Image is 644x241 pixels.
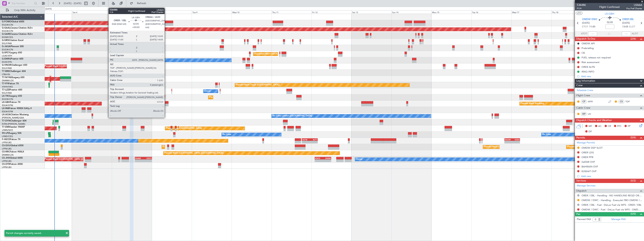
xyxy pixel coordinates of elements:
a: 9H-LPZLegacy 500 [2,132,21,134]
div: OMDW DEP SLOT [582,146,603,149]
div: Mon 15 [431,10,471,14]
span: ETOT [582,25,588,29]
a: G-FOMOGlobal 6000 [2,21,24,23]
div: EHAM [323,157,331,159]
span: FFC [617,124,621,128]
span: AC [598,124,602,128]
div: [DATE] [45,8,52,11]
div: No Crew [153,57,161,63]
span: Services [576,179,586,183]
a: VHHH/HKG [2,85,13,88]
a: CS-DTRFalcon 2000 [2,163,23,165]
div: LIEO [140,83,149,85]
a: LX-AOACitation Mustang [2,114,29,116]
div: Planned Maint [GEOGRAPHIC_DATA] ([GEOGRAPHIC_DATA]) [163,144,222,150]
a: OMDW / DWC - Fuel - DeLux Fuel via WFS - OMDW / DWC [582,208,642,211]
span: F-HECD [2,138,10,141]
a: EGGW/LTN [2,98,13,101]
div: No Crew [223,132,231,137]
span: T7-EMI [2,126,9,128]
div: CS [618,99,624,104]
div: Mon 8 [152,10,192,14]
div: Risk assessment [582,61,600,64]
span: 536486 [577,3,586,7]
a: [PERSON_NAME]/QSA [2,116,24,119]
div: Permit changes correctly saved. [6,231,63,235]
span: Only With Activity [10,9,40,12]
span: CS-DOU [2,145,11,147]
div: Planned Maint Tianjin ([GEOGRAPHIC_DATA]) [236,82,280,88]
label: Planned PAX [577,218,591,221]
span: Pax [576,212,580,216]
span: (0/0) [630,212,636,216]
span: Refresh [134,2,150,5]
button: Refresh [128,0,151,6]
div: Add new [581,75,642,78]
div: ORER ALTN [582,65,595,69]
div: Planned Maint [GEOGRAPHIC_DATA] ([GEOGRAPHIC_DATA]) [567,144,626,150]
a: T7-BREChallenger 604 [2,70,26,72]
span: [DATE] [582,21,590,25]
a: Manage PAX [611,218,626,221]
span: CS-JHH [2,157,10,159]
div: Planned Maint Dusseldorf [209,95,234,100]
span: G-JAGA [2,45,11,48]
div: EHAM [135,157,143,159]
span: T7-DYN [2,120,10,122]
span: Cabin Crew [576,106,590,110]
a: EGSS/STN [2,61,12,63]
a: EGGW/LTN [2,30,13,32]
div: Unplanned Maint [GEOGRAPHIC_DATA] ([PERSON_NAME] Intl) [254,51,315,57]
a: G-VNORChallenger 650 [2,64,27,66]
div: Tue 9 [192,10,232,14]
div: Thu 18 [551,10,591,14]
span: FP [628,124,630,128]
div: KUWAIT OVF [582,170,597,173]
a: CS-DOUGlobal 6500 [2,145,23,147]
a: TDP [625,100,634,103]
div: ORER LDG [582,151,594,154]
div: FUEL release not required [582,56,611,59]
span: T7-FFI [2,83,8,85]
span: [DATE] - [DATE] [64,2,81,5]
a: LIV [588,112,596,116]
a: G-ENRGPraetor 600 [2,58,23,60]
a: DNMM/LOS [2,79,14,82]
span: P1/4 [577,7,586,10]
span: CR [608,124,611,128]
a: EGNR/CEG [2,36,13,39]
span: CS-RRC [2,151,10,153]
span: 02:05 [607,21,613,24]
a: ORER / EBL - Fuel - DeLux Fuel via WFS - ORER / EBL [582,203,642,206]
a: EGLF/FAB [2,67,12,70]
div: CB [582,51,585,54]
div: Wed 10 [232,10,272,14]
span: LX-TRO [2,95,10,97]
a: T7-FFIFalcon 7X [2,83,19,85]
div: - [323,160,331,162]
a: G-SIRSCitation Excel [2,39,23,41]
span: LX-GBH [605,12,614,16]
span: G-GARE [2,33,11,35]
div: Sat 13 [351,10,391,14]
div: - [505,141,512,143]
div: KSEA [512,139,520,141]
span: Crew [576,83,583,88]
a: LX-TROLegacy 650 [2,95,22,97]
a: EGLF/FAB [2,42,12,45]
a: G-GARECessna Citation XLS+ [2,33,33,35]
span: ELDT [629,25,635,29]
div: Owner [356,157,362,162]
div: Fri 12 [311,10,351,14]
a: LTBA/ISL [2,73,10,76]
div: BAHRAIN OVF [582,165,598,168]
div: Sun 14 [391,10,431,14]
a: MFR [588,100,596,103]
span: G-GAAL [2,27,11,29]
span: G-FOMO [2,21,11,23]
span: 11:00 [589,25,595,29]
div: Planned Maint [GEOGRAPHIC_DATA] [166,126,202,131]
a: LFPB/LBG [2,166,12,169]
span: LXA6A [626,3,642,7]
span: LX-GBH [2,101,10,103]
